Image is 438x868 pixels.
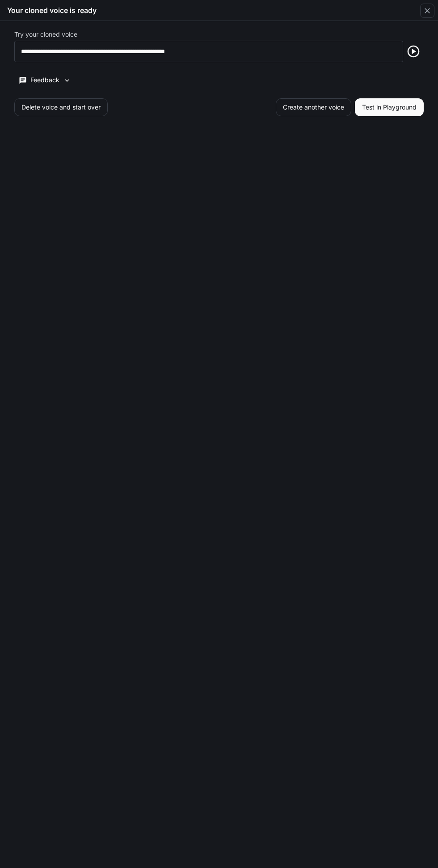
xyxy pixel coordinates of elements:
[276,98,351,116] button: Create another voice
[14,73,75,88] button: Feedback
[355,98,424,116] button: Test in Playground
[14,31,77,38] p: Try your cloned voice
[7,5,97,15] h5: Your cloned voice is ready
[14,98,108,116] button: Delete voice and start over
